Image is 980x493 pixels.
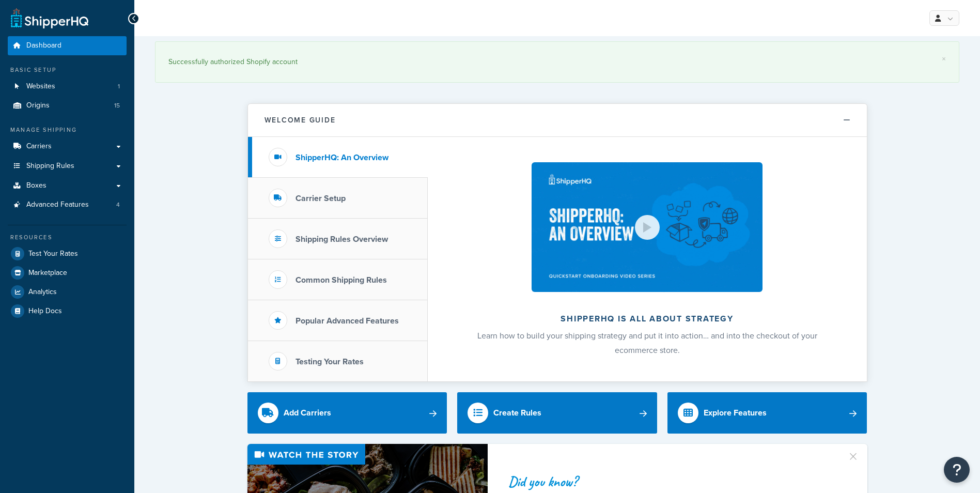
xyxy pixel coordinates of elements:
[284,406,331,420] div: Add Carriers
[8,264,127,282] a: Marketplace
[8,96,127,115] a: Origins15
[28,307,62,316] span: Help Docs
[8,77,127,96] a: Websites1
[532,162,762,292] img: ShipperHQ is all about strategy
[8,302,127,320] a: Help Docs
[8,195,127,214] li: Advanced Features
[247,392,447,434] a: Add Carriers
[455,314,839,323] h2: ShipperHQ is all about strategy
[26,82,55,91] span: Websites
[26,101,50,110] span: Origins
[8,233,127,242] div: Resources
[26,41,61,50] span: Dashboard
[477,330,817,356] span: Learn how to build your shipping strategy and put it into action… and into the checkout of your e...
[8,176,127,195] a: Boxes
[704,406,767,420] div: Explore Features
[942,55,946,63] a: ×
[28,288,57,297] span: Analytics
[8,244,127,263] a: Test Your Rates
[295,357,364,366] h3: Testing Your Rates
[508,474,835,489] div: Did you know?
[168,55,946,69] div: Successfully authorized Shopify account
[457,392,657,434] a: Create Rules
[493,406,541,420] div: Create Rules
[8,126,127,134] div: Manage Shipping
[8,36,127,55] a: Dashboard
[8,195,127,214] a: Advanced Features4
[116,201,120,209] span: 4
[26,181,46,190] span: Boxes
[26,162,74,171] span: Shipping Rules
[8,157,127,176] a: Shipping Rules
[8,283,127,301] a: Analytics
[28,250,78,258] span: Test Your Rates
[118,82,120,91] span: 1
[8,137,127,156] a: Carriers
[26,142,52,151] span: Carriers
[8,66,127,74] div: Basic Setup
[944,457,970,483] button: Open Resource Center
[8,96,127,115] li: Origins
[248,104,867,137] button: Welcome Guide
[295,153,388,162] h3: ShipperHQ: An Overview
[8,77,127,96] li: Websites
[667,392,867,434] a: Explore Features
[26,201,89,209] span: Advanced Features
[295,235,388,244] h3: Shipping Rules Overview
[265,116,336,124] h2: Welcome Guide
[295,275,387,285] h3: Common Shipping Rules
[28,269,67,278] span: Marketplace
[114,101,120,110] span: 15
[295,194,346,203] h3: Carrier Setup
[295,316,399,326] h3: Popular Advanced Features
